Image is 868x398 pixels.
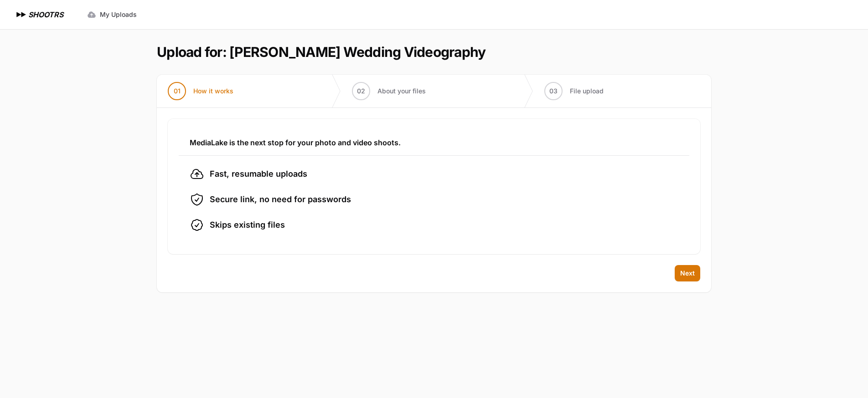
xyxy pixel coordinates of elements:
span: My Uploads [100,10,137,19]
span: 02 [357,87,365,96]
button: 01 How it works [157,75,244,107]
h3: MediaLake is the next stop for your photo and video shoots. [190,137,678,148]
span: About your files [377,87,426,96]
button: Next [675,265,700,281]
button: 02 About your files [341,75,437,107]
span: Next [680,269,695,278]
a: My Uploads [82,6,142,23]
span: How it works [193,87,233,96]
h1: SHOOTRS [28,9,63,20]
h1: Upload for: [PERSON_NAME] Wedding Videography [157,44,486,60]
span: 03 [549,87,558,96]
span: Secure link, no need for passwords [210,193,351,206]
a: SHOOTRS SHOOTRS [15,9,63,20]
span: Skips existing files [210,219,285,231]
span: File upload [570,87,604,96]
span: Fast, resumable uploads [210,168,307,180]
button: 03 File upload [533,75,615,107]
img: SHOOTRS [15,9,28,20]
span: 01 [174,87,181,96]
